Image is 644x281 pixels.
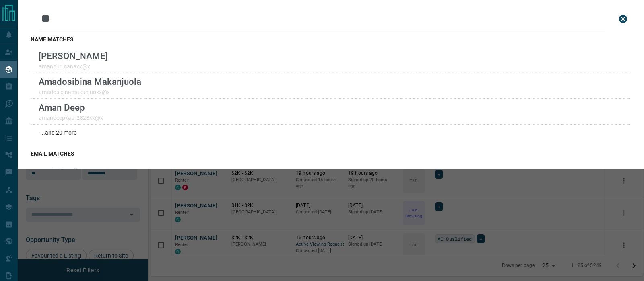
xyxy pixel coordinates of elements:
p: amandeepkaur2828xx@x [39,115,103,121]
h3: name matches [31,36,631,43]
p: amanpuri.canaxx@x [39,63,108,70]
p: [PERSON_NAME] [39,51,108,61]
button: close search bar [615,11,631,27]
p: amarjyotbaxx@x [39,167,81,173]
p: amadosibinamakanjuoxx@x [39,89,141,95]
div: ...and 20 more [31,125,631,141]
h3: email matches [31,150,631,157]
p: Amadosibina Makanjuola [39,76,141,87]
p: Aman Deep [39,102,103,113]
